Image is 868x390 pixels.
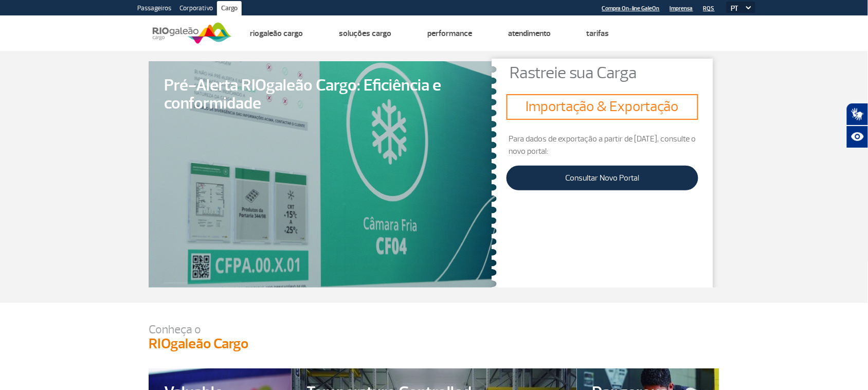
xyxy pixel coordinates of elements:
img: leia-mais [164,116,186,137]
a: Tarifas [587,28,609,39]
h3: Importação & Exportação [511,117,694,135]
a: Riogaleão Cargo [250,28,303,39]
a: Corporativo [175,1,217,17]
button: Abrir recursos assistivos. [846,126,868,148]
a: Compra On-line GaleOn [602,5,660,12]
span: Pré-Alerta RIOgaleão Cargo: Eficiência e conformidade [164,77,481,113]
img: grafismo [511,52,694,84]
a: Soluções Cargo [339,28,391,39]
button: Abrir tradutor de língua de sinais. [846,103,868,126]
a: Passageiros [133,1,175,17]
a: RQS [703,5,715,12]
h3: RIOgaleão Cargo [149,335,719,353]
a: Performance [427,28,472,39]
a: Cargo [217,1,242,17]
p: Para dados de exportação a partir de [DATE], consulte o novo portal: [507,152,698,176]
a: Consultar Novo Portal [507,185,698,209]
a: Imprensa [670,5,693,12]
a: Atendimento [508,28,551,39]
div: Plugin de acessibilidade da Hand Talk. [846,103,868,148]
p: Rastreie sua Carga [510,84,719,100]
a: Pré-Alerta RIOgaleão Cargo: Eficiência e conformidade [149,61,497,288]
p: Conheça o [149,324,719,335]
